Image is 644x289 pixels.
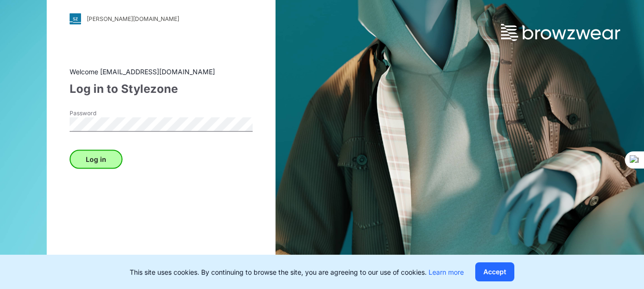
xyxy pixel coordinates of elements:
button: Log in [70,149,123,169]
label: Password [70,109,136,117]
div: Log in to Stylezone [70,80,253,97]
img: browzwear-logo.73288ffb.svg [501,24,620,41]
button: Accept [475,262,514,281]
a: Learn more [429,268,464,276]
a: [PERSON_NAME][DOMAIN_NAME] [70,13,253,24]
p: This site uses cookies. By continuing to browse the site, you are agreeing to our use of cookies. [130,267,464,277]
img: svg+xml;base64,PHN2ZyB3aWR0aD0iMjgiIGhlaWdodD0iMjgiIHZpZXdCb3g9IjAgMCAyOCAyOCIgZmlsbD0ibm9uZSIgeG... [70,13,81,24]
div: Welcome [EMAIL_ADDRESS][DOMAIN_NAME] [70,66,253,76]
div: [PERSON_NAME][DOMAIN_NAME] [87,15,179,22]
